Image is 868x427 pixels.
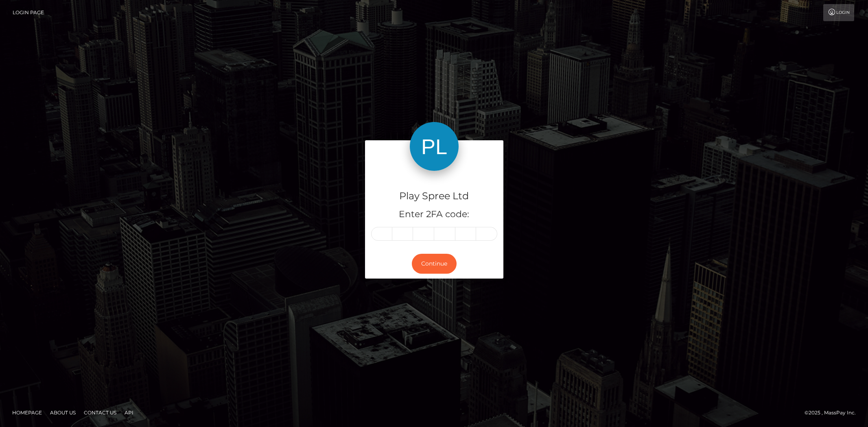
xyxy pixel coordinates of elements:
img: Play Spree Ltd [410,122,459,171]
a: Login Page [13,4,44,21]
a: Login [823,4,854,21]
a: About Us [47,406,79,419]
button: Continue [412,254,457,274]
a: API [121,406,137,419]
div: © 2025 , MassPay Inc. [805,408,862,417]
h4: Play Spree Ltd [371,189,497,203]
a: Contact Us [81,406,120,419]
a: Homepage [9,406,45,419]
h5: Enter 2FA code: [371,208,497,221]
